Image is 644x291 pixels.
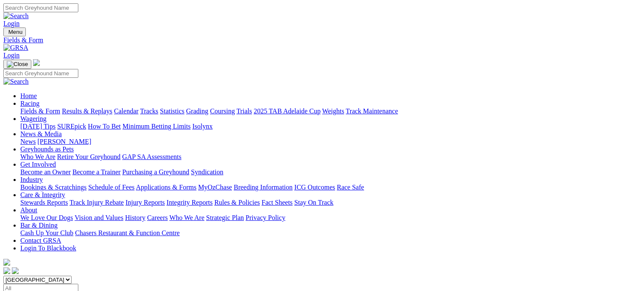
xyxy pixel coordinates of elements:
img: GRSA [3,44,28,52]
a: Coursing [210,107,235,115]
a: Results & Replays [62,107,112,115]
div: Wagering [20,123,641,130]
a: Login [3,20,19,27]
a: 2025 TAB Adelaide Cup [254,107,321,115]
a: Retire Your Greyhound [57,153,121,160]
a: Minimum Betting Limits [122,123,191,130]
a: News [20,138,36,145]
img: Search [3,78,29,85]
a: Statistics [160,107,185,115]
a: Rules & Policies [214,199,260,206]
a: Get Involved [20,161,56,168]
a: Racing [20,100,39,107]
a: Trials [236,107,252,115]
a: Track Maintenance [346,107,398,115]
a: ICG Outcomes [294,184,335,191]
a: GAP SA Assessments [122,153,182,160]
a: Fact Sheets [262,199,293,206]
img: facebook.svg [3,267,10,274]
a: Fields & Form [3,36,641,44]
div: Care & Integrity [20,199,641,206]
div: News & Media [20,138,641,145]
a: Who We Are [20,153,55,160]
div: Racing [20,107,641,115]
a: Chasers Restaurant & Function Centre [75,229,180,236]
button: Toggle navigation [3,27,26,36]
a: History [125,214,145,221]
a: Tracks [140,107,158,115]
a: Privacy Policy [246,214,285,221]
img: logo-grsa-white.png [3,259,10,266]
a: Injury Reports [125,199,165,206]
a: Calendar [114,107,138,115]
div: Greyhounds as Pets [20,153,641,161]
a: Vision and Values [75,214,123,221]
a: Become an Owner [20,168,71,176]
a: Who We Are [169,214,205,221]
a: Become a Trainer [72,168,121,176]
span: Menu [8,29,22,35]
a: How To Bet [88,123,121,130]
a: Careers [147,214,168,221]
a: Bar & Dining [20,222,58,229]
a: News & Media [20,130,62,137]
a: Syndication [191,168,223,176]
a: Fields & Form [20,107,60,115]
a: [PERSON_NAME] [37,138,91,145]
div: About [20,214,641,222]
a: Login [3,52,19,59]
a: Care & Integrity [20,191,65,198]
button: Toggle navigation [3,60,31,69]
a: Login To Blackbook [20,244,76,252]
a: Grading [186,107,208,115]
a: Applications & Forms [136,184,196,191]
a: We Love Our Dogs [20,214,73,221]
a: About [20,206,37,214]
a: Greyhounds as Pets [20,145,74,153]
input: Search [3,69,78,78]
a: Breeding Information [234,184,293,191]
a: Cash Up Your Club [20,229,73,236]
img: twitter.svg [12,267,19,274]
a: Integrity Reports [166,199,213,206]
img: Close [7,61,28,68]
a: [DATE] Tips [20,123,55,130]
a: Stay On Track [294,199,333,206]
a: Track Injury Rebate [69,199,124,206]
div: Industry [20,184,641,191]
img: Search [3,12,29,20]
img: logo-grsa-white.png [33,59,40,66]
a: Stewards Reports [20,199,68,206]
a: Strategic Plan [206,214,244,221]
a: Purchasing a Greyhound [122,168,189,176]
input: Search [3,3,78,12]
a: Schedule of Fees [88,184,134,191]
a: Home [20,92,37,99]
a: Isolynx [192,123,213,130]
a: Race Safe [337,184,364,191]
a: Industry [20,176,43,183]
div: Bar & Dining [20,229,641,237]
a: SUREpick [57,123,86,130]
a: Wagering [20,115,47,122]
a: Bookings & Scratchings [20,184,86,191]
a: MyOzChase [198,184,232,191]
a: Weights [322,107,344,115]
div: Get Involved [20,168,641,176]
a: Contact GRSA [20,237,61,244]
